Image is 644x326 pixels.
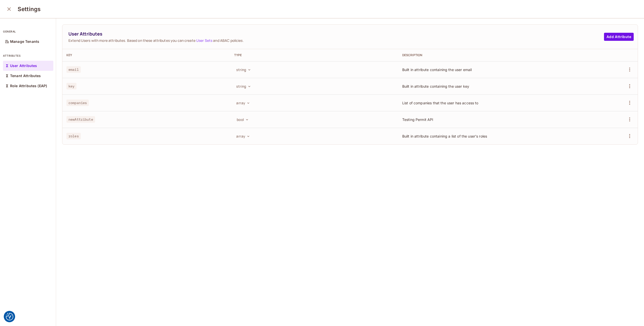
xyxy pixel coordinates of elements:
[234,82,252,90] button: string
[3,54,53,58] p: attributes
[402,53,562,57] div: Description
[234,66,252,74] button: string
[66,66,81,73] span: email
[604,33,634,41] button: Add Attribute
[4,4,14,14] button: close
[66,83,76,89] span: key
[402,68,472,72] span: Built in attribute containing the user email
[402,134,487,138] span: Built in attribute containing a list of the user's roles
[10,84,47,88] p: Role Attributes (EAP)
[234,115,250,123] button: bool
[402,117,433,122] span: Testing Permit API
[10,74,41,78] p: Tenant Attributes
[66,100,89,106] span: companies
[66,133,81,139] span: roles
[3,29,53,34] p: general
[234,132,251,140] button: array
[10,64,37,68] p: User Attributes
[6,313,13,320] img: Revisit consent button
[6,313,13,320] button: Consent Preferences
[402,84,469,88] span: Built in attribute containing the user key
[234,99,251,107] button: array
[402,101,478,105] span: List of companies that the user has access to
[196,38,212,43] a: User Sets
[10,40,39,44] p: Manage Tenants
[18,6,41,13] h3: Settings
[68,31,604,37] span: User Attributes
[68,38,604,43] span: Extend Users with more attributes. Based on these attributes you can create and ABAC policies.
[234,53,394,57] div: Type
[66,116,95,123] span: newAttribute
[66,53,226,57] div: Key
